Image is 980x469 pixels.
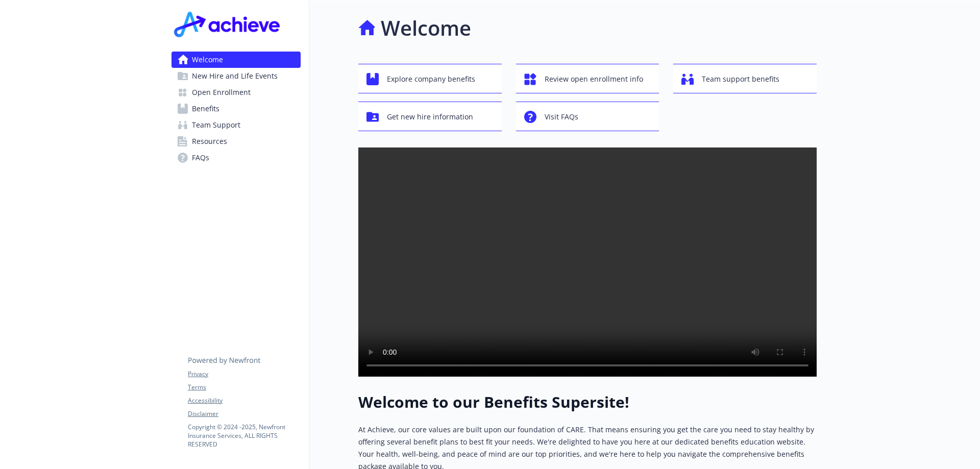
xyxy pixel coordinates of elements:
a: Disclaimer [188,409,300,418]
button: Get new hire information [358,102,502,131]
span: Get new hire information [387,107,473,127]
span: Explore company benefits [387,69,475,89]
a: Benefits [171,101,301,117]
a: Team Support [171,117,301,133]
a: Open Enrollment [171,84,301,101]
h1: Welcome to our Benefits Supersite! [358,393,817,411]
span: Review open enrollment info [545,69,643,89]
span: Team support benefits [702,69,779,89]
span: Welcome [192,52,223,68]
button: Visit FAQs [516,102,659,131]
span: FAQs [192,150,209,166]
a: Terms [188,383,300,392]
a: Privacy [188,369,300,379]
span: Open Enrollment [192,84,251,101]
h1: Welcome [381,13,471,43]
a: FAQs [171,150,301,166]
span: Visit FAQs [545,107,578,127]
p: Copyright © 2024 - 2025 , Newfront Insurance Services, ALL RIGHTS RESERVED [188,423,300,449]
a: New Hire and Life Events [171,68,301,84]
span: Resources [192,133,227,150]
a: Accessibility [188,396,300,405]
span: Benefits [192,101,219,117]
span: New Hire and Life Events [192,68,278,84]
button: Explore company benefits [358,64,502,93]
a: Resources [171,133,301,150]
a: Welcome [171,52,301,68]
button: Team support benefits [673,64,817,93]
span: Team Support [192,117,240,133]
button: Review open enrollment info [516,64,659,93]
